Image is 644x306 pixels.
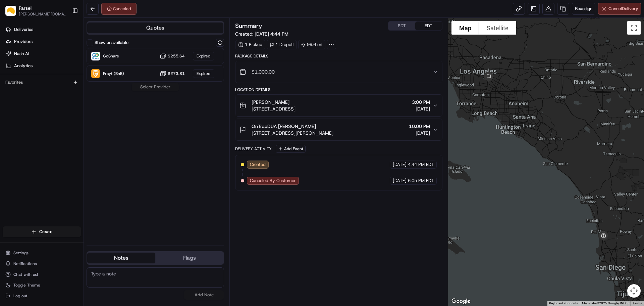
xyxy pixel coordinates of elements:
[155,253,223,263] button: Flags
[3,248,81,258] button: Settings
[252,123,316,130] span: OnTracDUA [PERSON_NAME]
[13,282,40,288] span: Toggle Theme
[13,293,27,299] span: Log out
[19,11,67,17] button: [PERSON_NAME][DOMAIN_NAME][EMAIL_ADDRESS][PERSON_NAME][DOMAIN_NAME]
[235,53,442,59] div: Package Details
[14,39,33,45] span: Providers
[91,52,100,60] img: GoShare
[598,3,641,15] button: CancelDelivery
[235,146,272,151] div: Delivery Activity
[193,69,214,78] div: Expired
[168,53,185,59] span: $255.64
[572,3,595,15] button: Reassign
[103,53,119,59] span: GoShare
[235,61,442,83] button: $1,000.00
[409,123,430,130] span: 10:00 PM
[168,71,185,76] span: $273.81
[13,261,37,266] span: Notifications
[451,21,479,35] button: Show street map
[14,51,29,57] span: Nash AI
[3,36,84,47] a: Providers
[3,259,81,268] button: Notifications
[412,105,430,112] span: [DATE]
[235,31,288,37] span: Created:
[101,3,137,15] button: Canceled
[3,24,84,35] a: Deliveries
[450,297,472,306] img: Google
[549,301,578,306] button: Keyboard shortcuts
[393,162,407,168] span: [DATE]
[3,270,81,279] button: Chat with us!
[450,297,472,306] a: Open this area in Google Maps (opens a new window)
[408,178,434,184] span: 6:05 PM EDT
[250,178,296,184] span: Canceled By Customer
[250,162,266,168] span: Created
[252,105,296,112] span: [STREET_ADDRESS]
[267,40,297,49] div: 1 Dropoff
[160,70,185,77] button: $273.81
[627,21,641,35] button: Toggle fullscreen view
[14,27,33,33] span: Deliveries
[582,301,629,305] span: Map data ©2025 Google, INEGI
[14,63,33,69] span: Analytics
[415,21,442,30] button: EDT
[160,53,185,59] button: $255.64
[393,178,407,184] span: [DATE]
[633,301,642,305] a: Terms
[252,130,333,136] span: [STREET_ADDRESS][PERSON_NAME]
[627,284,641,298] button: Map camera controls
[235,95,442,116] button: [PERSON_NAME][STREET_ADDRESS]3:00 PM[DATE]
[87,23,223,33] button: Quotes
[575,6,592,12] span: Reassign
[95,40,128,46] label: Show unavailable
[39,229,52,235] span: Create
[298,40,325,49] div: 99.6 mi
[193,52,214,60] div: Expired
[252,99,289,105] span: [PERSON_NAME]
[479,21,516,35] button: Show satellite imagery
[3,280,81,290] button: Toggle Theme
[3,226,81,237] button: Create
[3,48,84,59] a: Nash AI
[19,5,32,11] button: Parsel
[255,31,288,37] span: [DATE] 4:44 PM
[252,69,275,75] span: $1,000.00
[3,3,69,19] button: ParselParsel[PERSON_NAME][DOMAIN_NAME][EMAIL_ADDRESS][PERSON_NAME][DOMAIN_NAME]
[388,21,415,30] button: PDT
[409,130,430,136] span: [DATE]
[13,272,38,277] span: Chat with us!
[3,77,81,88] div: Favorites
[103,71,124,76] span: Frayt (BnB)
[5,6,16,16] img: Parsel
[13,250,29,256] span: Settings
[412,99,430,105] span: 3:00 PM
[87,253,155,263] button: Notes
[235,23,262,29] h3: Summary
[235,119,442,140] button: OnTracDUA [PERSON_NAME][STREET_ADDRESS][PERSON_NAME]10:00 PM[DATE]
[408,162,434,168] span: 4:44 PM EDT
[235,40,265,49] div: 1 Pickup
[91,69,100,78] img: Frayt (BnB)
[276,145,306,153] button: Add Event
[3,60,84,71] a: Analytics
[3,291,81,301] button: Log out
[235,87,442,92] div: Location Details
[608,6,638,12] span: Cancel Delivery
